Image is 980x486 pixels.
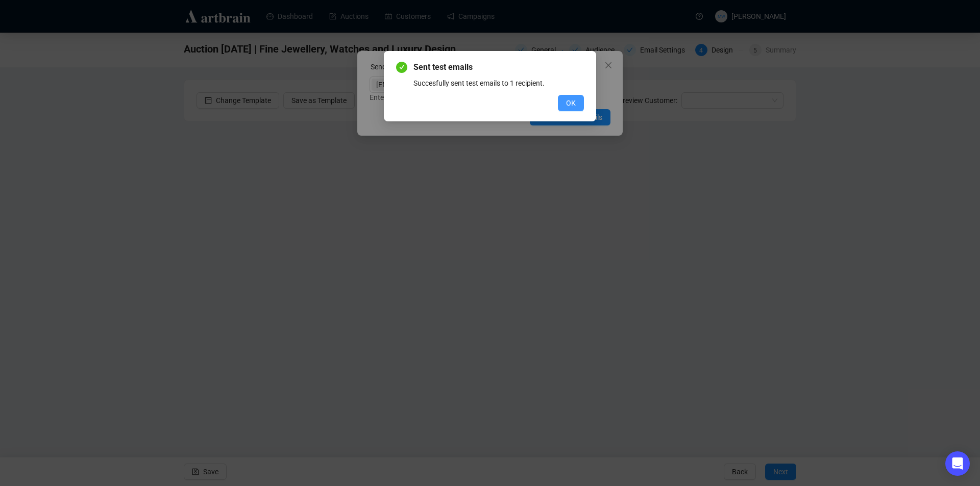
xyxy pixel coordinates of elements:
[413,61,584,73] span: Sent test emails
[396,62,407,73] span: check-circle
[566,97,576,109] span: OK
[945,451,970,476] div: Open Intercom Messenger
[558,95,584,111] button: OK
[413,78,584,89] div: Succesfully sent test emails to 1 recipient.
